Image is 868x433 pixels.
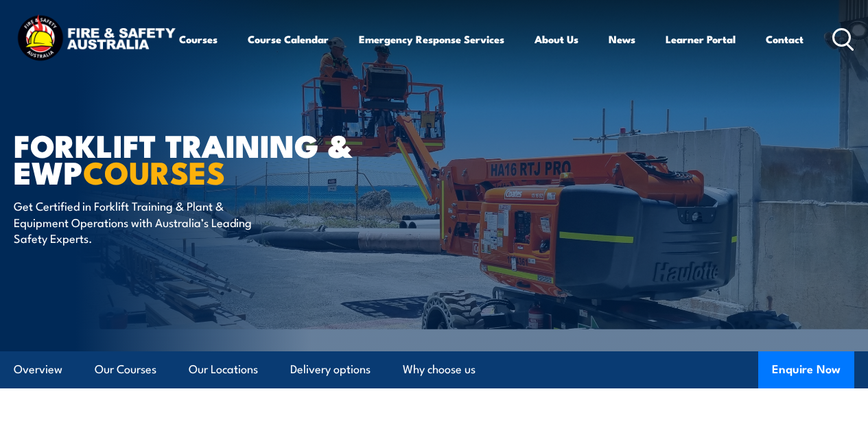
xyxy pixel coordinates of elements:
a: Learner Portal [666,23,736,56]
a: Overview [14,351,62,388]
a: Courses [179,23,218,56]
a: Course Calendar [248,23,329,56]
a: Our Courses [95,351,156,388]
a: Delivery options [290,351,371,388]
strong: COURSES [83,148,225,195]
a: Emergency Response Services [359,23,504,56]
button: Enquire Now [758,351,854,388]
a: News [609,23,635,56]
a: Why choose us [403,351,476,388]
a: Our Locations [189,351,258,388]
p: Get Certified in Forklift Training & Plant & Equipment Operations with Australia’s Leading Safety... [14,198,264,246]
a: About Us [535,23,578,56]
h1: Forklift Training & EWP [14,131,353,185]
a: Contact [766,23,804,56]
